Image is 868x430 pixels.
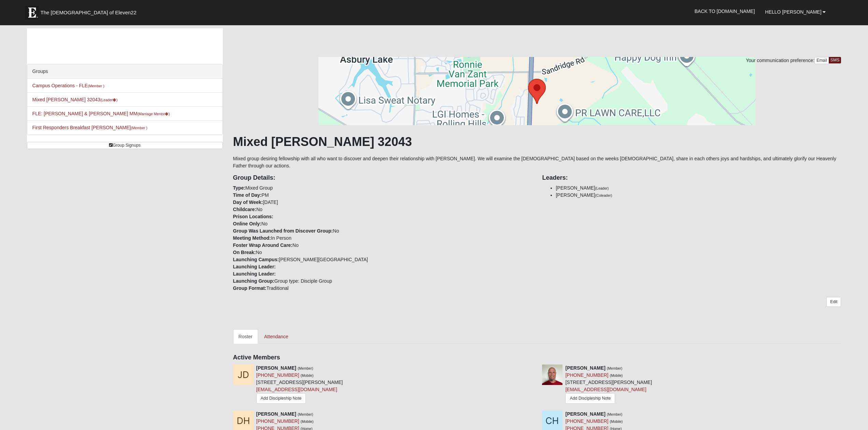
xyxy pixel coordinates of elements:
[556,184,841,192] li: [PERSON_NAME]
[565,393,615,404] a: Add Discipleship Note
[88,84,104,88] small: (Member )
[565,365,605,371] strong: [PERSON_NAME]
[760,3,831,20] a: Hello [PERSON_NAME]
[25,6,39,19] img: Eleven22 logo
[27,64,223,79] div: Groups
[233,228,333,234] strong: Group Was Launched from Discover Group:
[233,214,273,219] strong: Prison Locations:
[298,412,313,416] small: (Member)
[256,411,296,417] strong: [PERSON_NAME]
[233,192,262,198] strong: Time of Day:
[41,9,137,16] span: The [DEMOGRAPHIC_DATA] of Eleven22
[22,2,158,19] a: The [DEMOGRAPHIC_DATA] of Eleven22
[32,97,118,102] a: Mixed [PERSON_NAME] 32043(Leader)
[27,142,223,149] a: Group Signups
[259,329,294,344] a: Attendance
[233,185,245,191] strong: Type:
[138,112,170,116] small: (Marriage Mentor )
[829,57,841,63] a: SMS
[228,169,537,292] div: Mixed Group PM [DATE] No No No In Person No No [PERSON_NAME][GEOGRAPHIC_DATA] Group type: Discipl...
[256,365,296,371] strong: [PERSON_NAME]
[746,58,814,63] span: Your communication preference:
[233,354,841,361] h4: Active Members
[256,393,306,404] a: Add Discipleship Note
[256,365,343,405] div: [STREET_ADDRESS][PERSON_NAME]
[233,271,276,277] strong: Launching Leader:
[542,174,841,182] h4: Leaders:
[689,3,760,20] a: Back to [DOMAIN_NAME]
[233,207,256,212] strong: Childcare:
[298,366,313,370] small: (Member)
[814,57,829,64] a: Email
[233,221,261,226] strong: Online Only:
[826,297,841,307] a: Edit
[233,264,276,269] strong: Launching Leader:
[565,365,652,405] div: [STREET_ADDRESS][PERSON_NAME]
[233,242,293,248] strong: Foster Wrap Around Care:
[233,278,274,284] strong: Launching Group:
[565,387,646,392] a: [EMAIL_ADDRESS][DOMAIN_NAME]
[32,83,104,88] a: Campus Operations - FLE(Member )
[233,235,271,241] strong: Meeting Method:
[100,98,118,102] small: (Leader )
[607,412,623,416] small: (Member)
[233,199,263,205] strong: Day of Week:
[32,125,147,130] a: First Responders Breakfast [PERSON_NAME](Member )
[565,411,605,417] strong: [PERSON_NAME]
[556,192,841,199] li: [PERSON_NAME]
[131,126,147,130] small: (Member )
[32,111,170,116] a: FLE: [PERSON_NAME] & [PERSON_NAME] MM(Marriage Mentor)
[607,366,623,370] small: (Member)
[565,372,608,378] a: [PHONE_NUMBER]
[256,372,299,378] a: [PHONE_NUMBER]
[233,285,267,291] strong: Group Format:
[765,9,822,15] span: Hello [PERSON_NAME]
[233,134,841,149] h1: Mixed [PERSON_NAME] 32043
[233,250,256,255] strong: On Break:
[595,186,609,190] small: (Leader)
[256,387,337,392] a: [EMAIL_ADDRESS][DOMAIN_NAME]
[233,329,258,344] a: Roster
[300,373,313,377] small: (Mobile)
[233,257,279,262] strong: Launching Campus:
[595,193,612,197] small: (Coleader)
[610,373,623,377] small: (Mobile)
[233,174,532,182] h4: Group Details:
